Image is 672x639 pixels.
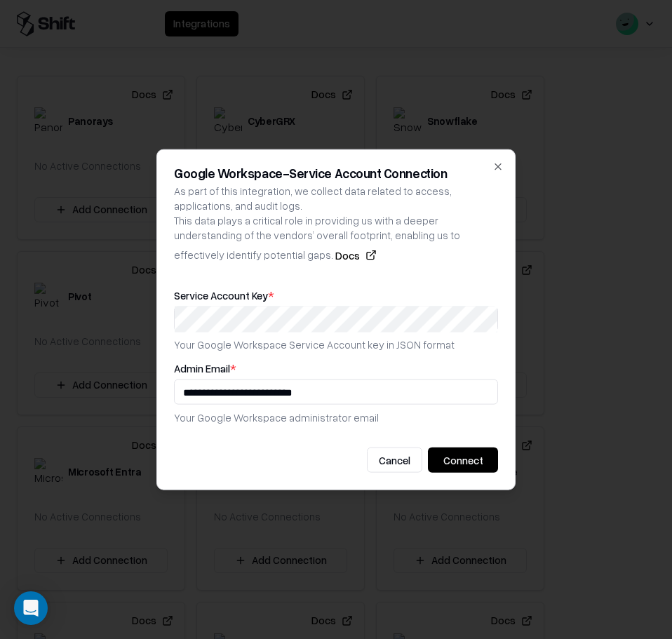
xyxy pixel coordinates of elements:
button: Docs [335,243,377,268]
p: Your Google Workspace Service Account key in JSON format [174,337,498,352]
p: As part of this integration, we collect data related to access, applications, and audit logs. Thi... [174,184,498,269]
h2: Google Workspace - Service Account Connection [174,166,498,179]
label: Admin Email [174,363,498,374]
button: Cancel [367,448,422,473]
p: Your Google Workspace administrator email [174,410,498,425]
label: Service Account Key [174,290,498,301]
button: Connect [428,448,498,473]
